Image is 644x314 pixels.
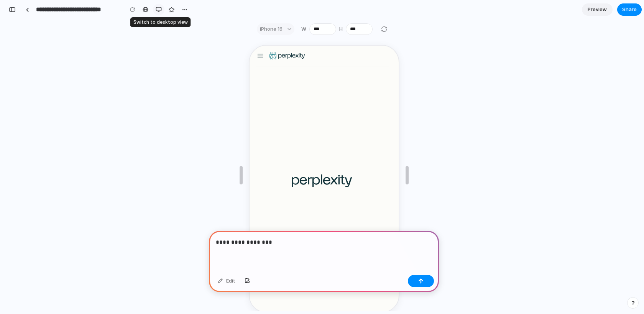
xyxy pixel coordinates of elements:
a: Preview [582,3,613,16]
div: Switch to desktop view [130,17,191,27]
span: Preview [588,6,607,13]
label: W [301,25,306,33]
label: H [339,25,343,33]
button: Share [617,3,642,16]
span: Share [622,6,637,13]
